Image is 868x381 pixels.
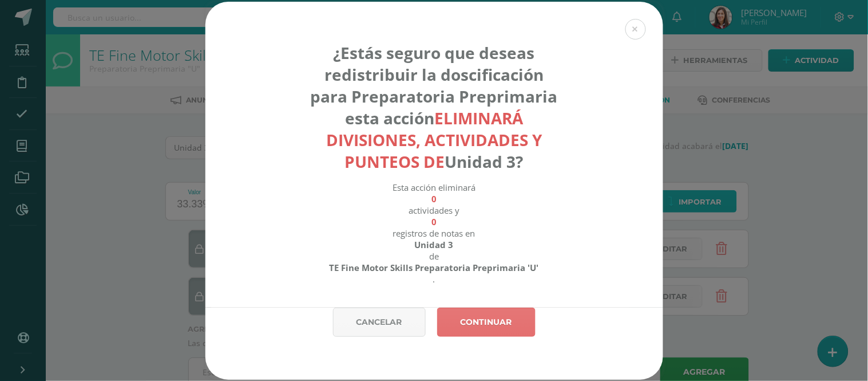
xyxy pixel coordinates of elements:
[307,42,561,172] h4: ¿Estás seguro que deseas redistribuir la doscificación para Preparatoria Preprimaria esta acción ...
[326,107,542,172] strong: eliminará divisiones, actividades y punteos de
[333,308,426,337] a: Cancelar
[415,239,454,250] strong: Unidad 3
[330,262,539,273] strong: TE Fine Motor Skills Preparatoria Preprimaria 'U'
[625,19,646,40] button: Close (Esc)
[307,182,561,285] div: Esta acción eliminará actividades y registros de notas en de .
[437,308,536,337] a: Continuar
[431,193,437,205] strong: 0
[431,216,437,227] strong: 0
